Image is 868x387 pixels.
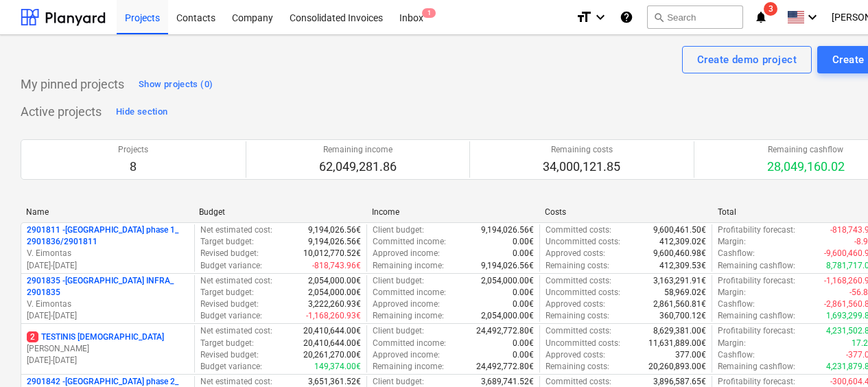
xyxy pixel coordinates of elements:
[546,298,605,310] p: Approved costs :
[26,207,188,217] div: Name
[718,325,795,337] p: Profitability forecast :
[303,338,361,349] p: 20,410,644.00€
[135,73,216,95] button: Show projects (0)
[308,275,361,287] p: 2,054,000.00€
[27,355,189,366] p: [DATE] - [DATE]
[116,104,167,120] div: Hide section
[200,325,272,337] p: Net estimated cost :
[592,9,609,25] i: keyboard_arrow_down
[718,310,795,322] p: Remaining cashflow :
[546,325,611,337] p: Committed costs :
[513,338,534,349] p: 0.00€
[481,260,534,272] p: 9,194,026.56€
[653,224,706,236] p: 9,600,461.50€
[373,349,440,361] p: Approved income :
[308,236,361,248] p: 9,194,026.56€
[27,275,189,298] p: 2901835 - [GEOGRAPHIC_DATA] INFRA_ 2901835
[718,236,746,248] p: Margin :
[664,287,706,298] p: 58,969.02€
[718,287,746,298] p: Margin :
[481,275,534,287] p: 2,054,000.00€
[546,248,605,259] p: Approved costs :
[513,236,534,248] p: 0.00€
[200,349,259,361] p: Revised budget :
[804,9,821,25] i: keyboard_arrow_down
[118,159,148,175] p: 8
[27,260,189,272] p: [DATE] - [DATE]
[308,224,361,236] p: 9,194,026.56€
[653,248,706,259] p: 9,600,460.98€
[718,248,755,259] p: Cashflow :
[648,361,706,373] p: 20,260,893.00€
[620,9,633,25] i: Knowledge base
[303,248,361,259] p: 10,012,770.52€
[373,236,446,248] p: Committed income :
[319,159,397,175] p: 62,049,281.86
[373,361,444,373] p: Remaining income :
[200,338,254,349] p: Target budget :
[481,224,534,236] p: 9,194,026.56€
[546,260,609,272] p: Remaining costs :
[718,361,795,373] p: Remaining cashflow :
[308,298,361,310] p: 3,222,260.93€
[653,275,706,287] p: 3,163,291.91€
[546,338,620,349] p: Uncommitted costs :
[27,331,38,342] span: 2
[546,287,620,298] p: Uncommitted costs :
[543,159,620,175] p: 34,000,121.85
[373,338,446,349] p: Committed income :
[546,224,611,236] p: Committed costs :
[113,101,171,123] button: Hide section
[312,260,361,272] p: -818,743.96€
[306,310,361,322] p: -1,168,260.93€
[373,275,424,287] p: Client budget :
[543,144,620,156] p: Remaining costs
[767,144,845,156] p: Remaining cashflow
[718,260,795,272] p: Remaining cashflow :
[21,104,102,120] p: Active projects
[422,8,436,18] span: 1
[314,361,361,373] p: 149,374.00€
[653,325,706,337] p: 8,629,381.00€
[718,298,755,310] p: Cashflow :
[476,325,534,337] p: 24,492,772.80€
[27,298,189,310] p: V. Eimontas
[764,2,777,16] span: 3
[659,310,706,322] p: 360,700.12€
[199,207,361,217] div: Budget
[200,275,272,287] p: Net estimated cost :
[653,298,706,310] p: 2,861,560.81€
[27,275,189,322] div: 2901835 -[GEOGRAPHIC_DATA] INFRA_ 2901835V. Eimontas[DATE]-[DATE]
[576,9,592,25] i: format_size
[200,287,254,298] p: Target budget :
[718,224,795,236] p: Profitability forecast :
[767,159,845,175] p: 28,049,160.02
[373,325,424,337] p: Client budget :
[513,349,534,361] p: 0.00€
[303,349,361,361] p: 20,261,270.00€
[718,338,746,349] p: Margin :
[27,343,189,355] p: [PERSON_NAME]
[648,338,706,349] p: 11,631,889.00€
[513,248,534,259] p: 0.00€
[799,321,868,387] iframe: Chat Widget
[308,287,361,298] p: 2,054,000.00€
[546,361,609,373] p: Remaining costs :
[200,224,272,236] p: Net estimated cost :
[675,349,706,361] p: 377.00€
[200,248,259,259] p: Revised budget :
[27,224,189,272] div: 2901811 -[GEOGRAPHIC_DATA] phase 1_ 2901836/2901811V. Eimontas[DATE]-[DATE]
[27,248,189,259] p: V. Eimontas
[682,46,812,73] button: Create demo project
[647,5,743,29] button: Search
[319,144,397,156] p: Remaining income
[27,310,189,322] p: [DATE] - [DATE]
[545,207,707,217] div: Costs
[200,361,262,373] p: Budget variance :
[546,275,611,287] p: Committed costs :
[303,325,361,337] p: 20,410,644.00€
[200,298,259,310] p: Revised budget :
[697,51,797,69] div: Create demo project
[373,224,424,236] p: Client budget :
